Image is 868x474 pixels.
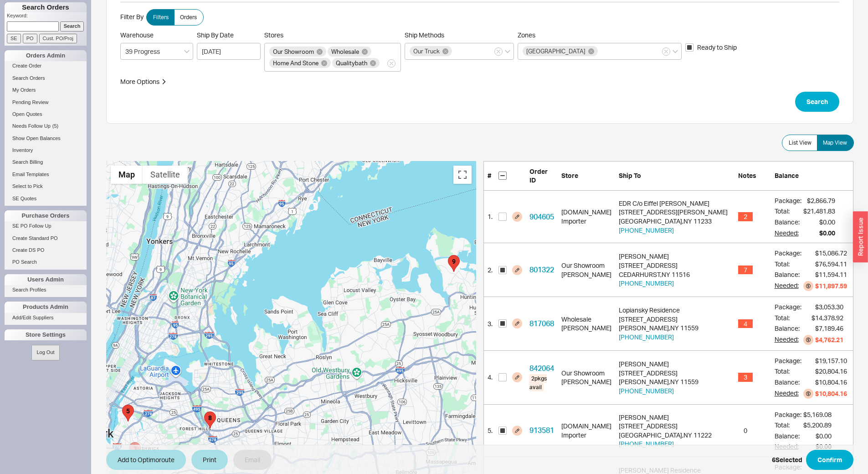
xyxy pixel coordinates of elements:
div: [STREET_ADDRESS][PERSON_NAME] [GEOGRAPHIC_DATA] , NY 11233 [619,199,728,234]
div: Package: [775,410,801,419]
input: Zones [599,46,606,57]
a: My Orders [5,85,87,95]
div: 4 . [484,351,495,405]
span: Filter By [120,13,144,21]
button: Confirm [806,450,853,470]
button: More Options [120,77,167,86]
span: Email [245,454,260,465]
div: Total: [775,367,801,376]
div: Orders Admin [5,50,87,61]
div: Total: [775,421,801,430]
div: [STREET_ADDRESS] [GEOGRAPHIC_DATA] , NY 11222 [619,413,712,448]
input: Search [60,21,84,31]
div: 1 . [484,191,495,243]
div: $0.00 [816,432,832,441]
div: Products Admin [5,302,87,313]
div: Balance: [775,218,801,227]
div: [STREET_ADDRESS] [PERSON_NAME] , NY 11559 [619,359,699,395]
input: PO [23,34,37,43]
button: Email [233,450,272,470]
button: Search [795,92,839,112]
div: $19,157.10 [815,356,847,365]
span: Warehouse [120,31,154,39]
button: Show satellite imagery [143,166,188,184]
a: Search Orders [5,73,87,83]
div: Balance: [775,378,801,387]
div: Balance [771,161,853,191]
div: [PERSON_NAME] [619,252,690,261]
div: Package: [775,302,801,312]
span: List View [789,139,812,146]
div: 904605 - 429 Halsey Street [129,442,141,459]
a: Add/Edit Suppliers [5,313,87,323]
a: Search Billing [5,157,87,167]
button: [PHONE_NUMBER] [619,226,674,235]
div: [STREET_ADDRESS] CEDARHURST , NY 11516 [619,252,690,287]
div: [DOMAIN_NAME] [561,208,611,217]
div: $2,866.79 [807,196,835,205]
div: Lopiansky Residence [619,306,699,315]
span: Search [806,96,828,107]
div: 3 . [484,297,495,351]
span: Home And Stone [273,60,318,66]
span: Map View [823,139,847,146]
a: SE Quotes [5,194,87,203]
button: Zones [662,47,670,56]
div: $10,804.16 [815,389,847,398]
div: 919955 - 7 Harbor Hill Drive [448,255,460,272]
div: Needed: [775,442,801,451]
div: 913581 - 24 Jewel Street [122,405,134,422]
div: 6 Selected [772,455,802,464]
div: 2 . [484,243,495,297]
p: Keyword: [7,12,87,21]
button: [PHONE_NUMBER] [619,439,674,448]
svg: open menu [184,50,190,53]
span: Qualitybath [336,60,367,66]
button: Toggle fullscreen view [453,166,472,184]
div: $21,481.83 [803,207,835,216]
div: More Options [120,77,159,86]
div: $3,053.30 [815,302,843,312]
div: [PERSON_NAME] [619,413,712,422]
div: $0.00 [819,229,835,238]
div: Store [558,161,615,191]
input: Cust. PO/Proj [39,34,77,43]
button: [PHONE_NUMBER] [619,386,674,396]
span: 3 [738,373,753,382]
div: Package: [775,249,801,258]
div: $0.00 [819,218,835,227]
div: [PERSON_NAME] [619,359,699,369]
a: 801322 [529,265,554,274]
div: [PERSON_NAME] [561,270,611,279]
a: SE PO Follow Up [5,221,87,231]
div: Purchase Orders [5,210,87,221]
div: Total: [775,207,801,216]
a: Open Quotes [5,109,87,119]
span: Ready to Ship [697,43,737,52]
div: Needed: [775,335,801,345]
input: SE [7,34,21,43]
div: Balance: [775,324,801,333]
span: Orders [180,14,197,21]
a: PO Search [5,257,87,267]
a: Needs Follow Up(5) [5,121,87,131]
div: Balance: [775,270,801,279]
div: $20,804.16 [815,367,847,376]
div: Importer [561,217,611,226]
button: Log Out [31,345,59,360]
a: Create DS PO [5,245,87,255]
div: Needed: [775,389,801,399]
button: Show street map [111,166,143,184]
div: [DOMAIN_NAME] [561,422,611,431]
a: Select to Pick [5,182,87,191]
button: Add to Optimoroute [106,450,186,470]
a: Email Templates [5,170,87,179]
span: ( 5 ) [52,123,58,129]
span: Needs Follow Up [12,123,51,129]
h1: Search Orders [5,2,87,12]
div: Total: [775,260,801,269]
input: Select... [120,43,193,60]
div: $10,804.16 [815,378,847,387]
a: Create Standard PO [5,234,87,243]
div: 5 . [484,405,495,457]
